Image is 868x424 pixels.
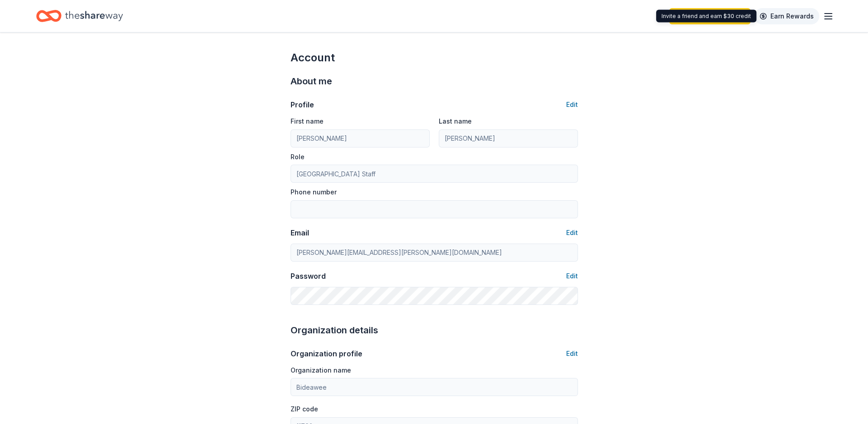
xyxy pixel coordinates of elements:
label: Organization name [291,366,351,375]
div: Password [291,271,326,281]
button: Edit [566,348,578,359]
a: Earn Rewards [754,8,819,24]
div: Organization profile [291,348,362,359]
div: About me [291,74,578,88]
div: Organization details [291,323,578,337]
div: Profile [291,99,314,110]
label: Phone number [291,188,337,197]
div: Invite a friend and earn $30 credit [656,10,756,23]
div: Email [291,227,309,238]
label: Role [291,152,305,161]
a: Home [36,5,123,27]
button: Edit [566,99,578,110]
label: ZIP code [291,405,318,414]
label: First name [291,117,324,126]
a: Upgrade your plan [669,8,751,24]
div: Account [291,51,578,65]
button: Edit [566,271,578,281]
label: Last name [439,117,472,126]
button: Edit [566,227,578,238]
